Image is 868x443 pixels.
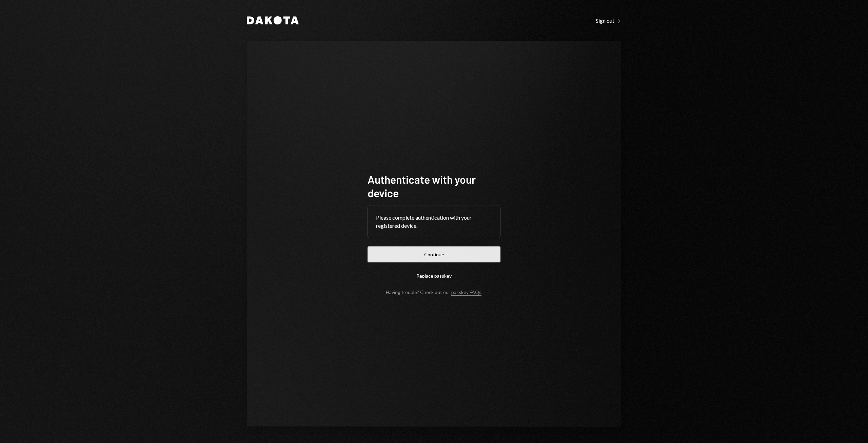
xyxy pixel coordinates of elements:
div: Having trouble? Check out our . [386,289,482,295]
h1: Authenticate with your device [368,172,500,200]
a: Sign out [596,17,621,24]
button: Continue [368,246,500,262]
div: Sign out [596,17,621,24]
div: Please complete authentication with your registered device. [376,214,492,230]
button: Replace passkey [368,268,500,284]
a: passkey FAQs [451,289,481,296]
